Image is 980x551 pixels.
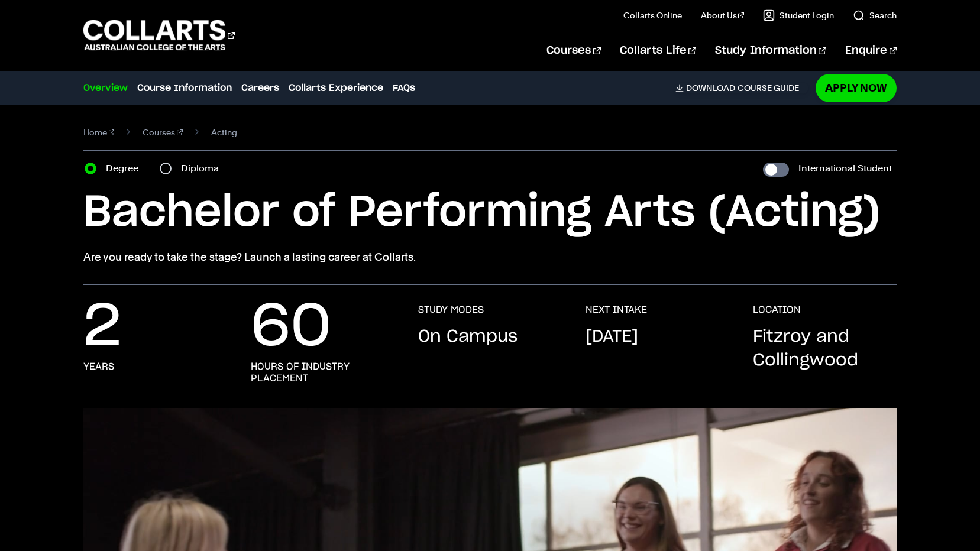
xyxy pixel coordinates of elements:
a: Careers [241,81,279,95]
span: Download [686,83,735,93]
h3: LOCATION [753,304,801,316]
a: Enquire [845,31,897,70]
a: Apply Now [816,74,897,102]
h1: Bachelor of Performing Arts (Acting) [83,186,897,239]
label: International Student [798,160,892,177]
a: About Us [701,9,745,21]
a: DownloadCourse Guide [675,83,808,93]
h3: STUDY MODES [418,304,484,316]
a: Study Information [715,31,826,70]
h3: hours of industry placement [251,361,394,384]
a: Student Login [763,9,834,21]
p: Fitzroy and Collingwood [753,325,897,372]
a: Collarts Life [620,31,696,70]
a: Courses [546,31,600,70]
span: Acting [211,124,237,141]
h3: years [83,361,114,372]
a: Course Information [137,81,232,95]
div: Go to homepage [83,18,235,52]
p: [DATE] [586,325,638,349]
a: Collarts Experience [289,81,383,95]
p: On Campus [418,325,518,349]
a: Search [853,9,897,21]
a: Collarts Online [623,9,682,21]
h3: NEXT INTAKE [586,304,647,316]
label: Diploma [181,160,226,177]
p: Are you ready to take the stage? Launch a lasting career at Collarts. [83,249,897,265]
p: 2 [83,304,121,351]
p: 60 [251,304,331,351]
a: Home [83,124,115,141]
a: Courses [143,124,183,141]
a: FAQs [393,81,415,95]
label: Degree [106,160,145,177]
a: Overview [83,81,128,95]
